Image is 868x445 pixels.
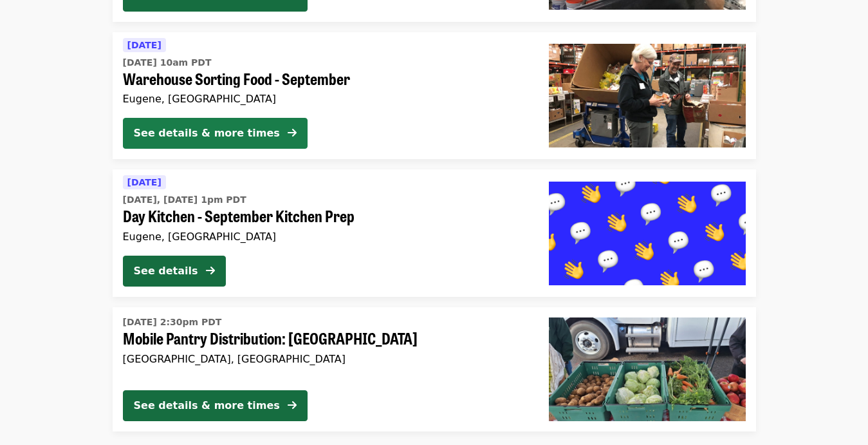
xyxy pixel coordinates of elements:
[127,40,162,50] span: [DATE]
[288,399,297,412] i: arrow-right icon
[123,70,528,88] span: Warehouse Sorting Food - September
[113,307,756,431] a: See details for "Mobile Pantry Distribution: Cottage Grove"
[123,316,222,329] time: [DATE] 2:30pm PDT
[549,317,746,421] img: Mobile Pantry Distribution: Cottage Grove organized by FOOD For Lane County
[123,118,308,149] button: See details & more times
[288,127,297,139] i: arrow-right icon
[113,169,756,297] a: See details for "Day Kitchen - September Kitchen Prep"
[127,177,162,187] span: [DATE]
[123,390,308,421] button: See details & more times
[123,193,246,207] time: [DATE], [DATE] 1pm PDT
[123,353,528,365] div: [GEOGRAPHIC_DATA], [GEOGRAPHIC_DATA]
[123,93,528,105] div: Eugene, [GEOGRAPHIC_DATA]
[206,265,215,277] i: arrow-right icon
[134,126,280,141] div: See details & more times
[123,329,528,348] span: Mobile Pantry Distribution: [GEOGRAPHIC_DATA]
[123,231,528,243] div: Eugene, [GEOGRAPHIC_DATA]
[549,182,746,285] img: Day Kitchen - September Kitchen Prep organized by FOOD For Lane County
[123,256,226,287] button: See details
[134,398,280,413] div: See details & more times
[123,56,212,70] time: [DATE] 10am PDT
[549,44,746,147] img: Warehouse Sorting Food - September organized by FOOD For Lane County
[113,32,756,160] a: See details for "Warehouse Sorting Food - September"
[123,207,528,225] span: Day Kitchen - September Kitchen Prep
[134,263,198,279] div: See details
